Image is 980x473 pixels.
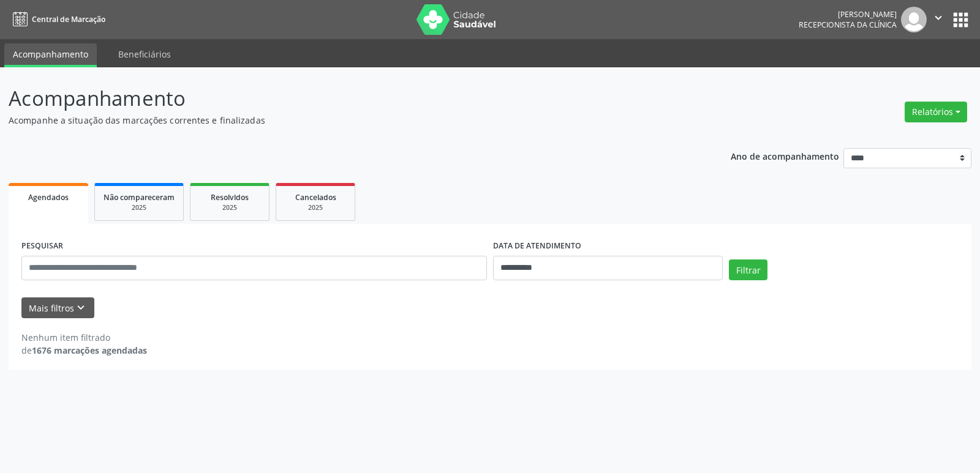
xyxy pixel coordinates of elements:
[32,14,105,24] span: Central de Marcação
[28,192,69,203] span: Agendados
[9,9,105,29] a: Central de Marcação
[110,43,179,65] a: Beneficiários
[21,297,94,319] button: Mais filtroskeyboard_arrow_down
[21,331,147,344] div: Nenhum item filtrado
[285,203,346,212] div: 2025
[9,83,682,114] p: Acompanhamento
[104,203,175,212] div: 2025
[729,259,767,280] button: Filtrar
[74,301,88,315] i: keyboard_arrow_down
[927,7,950,32] button: 
[4,43,97,67] a: Acompanhamento
[905,102,967,122] button: Relatórios
[199,203,260,212] div: 2025
[901,7,927,32] img: img
[9,114,682,127] p: Acompanhe a situação das marcações correntes e finalizadas
[295,192,336,203] span: Cancelados
[731,148,839,163] p: Ano de acompanhamento
[799,9,897,20] div: [PERSON_NAME]
[799,20,897,30] span: Recepcionista da clínica
[104,192,175,203] span: Não compareceram
[211,192,249,203] span: Resolvidos
[950,9,971,31] button: apps
[493,237,581,256] label: DATA DE ATENDIMENTO
[32,345,147,356] strong: 1676 marcações agendadas
[21,344,147,357] div: de
[21,237,63,256] label: PESQUISAR
[932,11,945,24] i: 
